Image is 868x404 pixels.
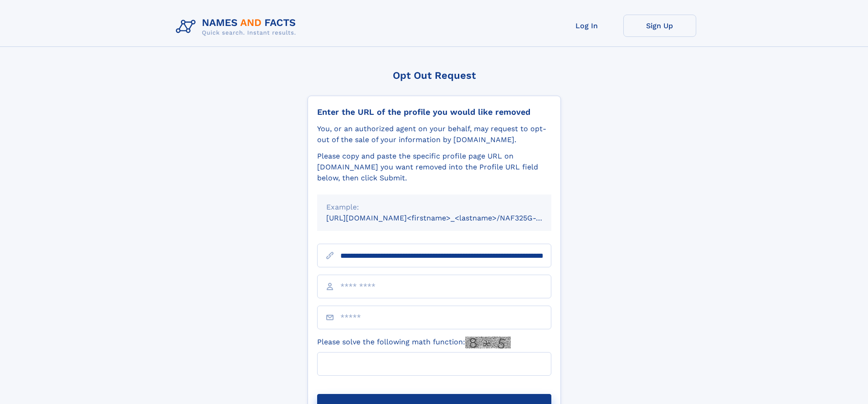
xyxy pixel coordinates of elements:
[326,214,569,222] small: [URL][DOMAIN_NAME]<firstname>_<lastname>/NAF325G-xxxxxxxx
[317,123,551,145] div: You, or an authorized agent on your behalf, may request to opt-out of the sale of your informatio...
[623,15,696,37] a: Sign Up
[317,107,551,117] div: Enter the URL of the profile you would like removed
[172,15,303,39] img: Logo Names and Facts
[326,202,542,213] div: Example:
[317,151,551,184] div: Please copy and paste the specific profile page URL on [DOMAIN_NAME] you want removed into the Pr...
[550,15,623,37] a: Log In
[317,337,511,348] label: Please solve the following math function:
[308,70,561,81] div: Opt Out Request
